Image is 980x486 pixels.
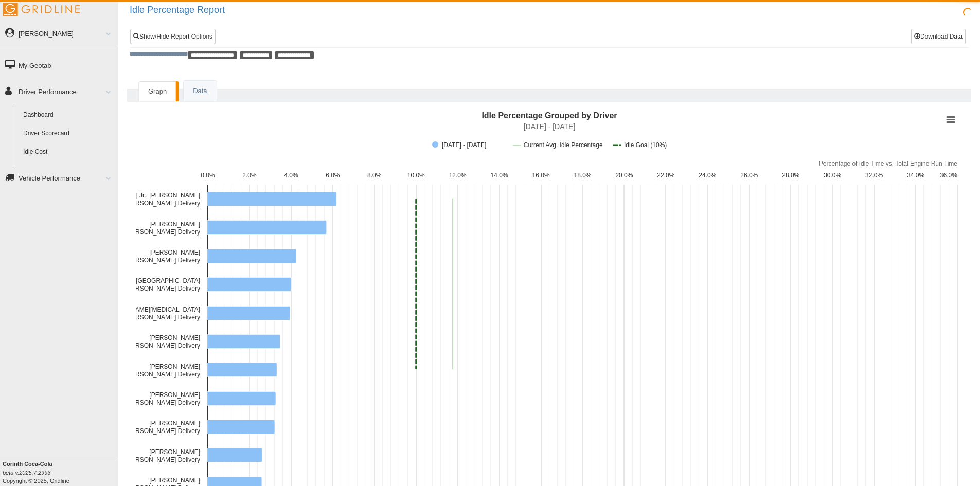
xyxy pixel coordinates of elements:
button: Show 9/28/2025 - 10/4/2025 [432,141,503,149]
text: 30.0% [824,172,841,179]
h2: Idle Percentage Report [130,5,980,15]
button: Show Idle Goal (10%) [613,141,667,149]
text: Percentage of Idle Time vs. Total Engine Run Time [819,160,958,167]
text: [PERSON_NAME] [PERSON_NAME] Delivery [126,448,200,463]
a: Idle Cost Trend [19,161,118,179]
path: Holloway, Dwight Jackson Delivery, 18.38. 9/28/2025 - 10/4/2025. [207,363,277,376]
button: View chart menu, Idle Percentage Grouped by Driver [943,113,958,127]
path: Davis, Jalyn Jackson Delivery, 21.84. 9/28/2025 - 10/4/2025. [207,306,290,320]
i: beta v.2025.7.2993 [3,470,50,476]
text: 20.0% [615,172,633,179]
text: 26.0% [740,172,758,179]
img: Gridline [3,3,80,16]
path: Nellett, Brian Jackson Delivery, 17.81. 9/28/2025 - 10/4/2025. [207,420,275,434]
text: 6.0% [326,172,340,179]
a: Data [184,81,216,102]
text: [PERSON_NAME] Jr., [PERSON_NAME] [PERSON_NAME] Delivery [87,192,200,207]
a: Idle Cost [19,143,118,161]
text: 16.0% [532,172,550,179]
text: [PERSON_NAME] [PERSON_NAME] Delivery [126,420,200,435]
text: [PERSON_NAME][MEDICAL_DATA] [PERSON_NAME] Delivery [99,306,200,321]
text: [PERSON_NAME], [GEOGRAPHIC_DATA] [PERSON_NAME] Delivery [82,277,200,292]
text: 34.0% [907,172,924,179]
text: [PERSON_NAME] [PERSON_NAME] Delivery [126,334,200,349]
a: Show/Hide Report Options [130,29,216,44]
text: 10.0% [407,172,425,179]
a: Driver Scorecard [19,124,118,143]
text: Idle Percentage Grouped by Driver [482,111,617,120]
text: 36.0% [940,172,957,179]
b: Corinth Coca-Cola [3,461,52,467]
text: 22.0% [657,172,674,179]
path: Curry Jr., Patrick Jackson Delivery, 34.12. 9/28/2025 - 10/4/2025. [207,192,336,206]
path: Lambert, Christopher Jackson Delivery, 14.47. 9/28/2025 - 10/4/2025. [207,448,262,462]
text: 32.0% [865,172,883,179]
path: Warrington III, James Jackson Delivery, 19.24. 9/28/2025 - 10/4/2025. [207,334,280,348]
text: [DATE] - [DATE] [524,122,576,131]
text: [PERSON_NAME] [PERSON_NAME] Delivery [126,363,200,378]
text: [PERSON_NAME] [PERSON_NAME] Delivery [126,249,200,264]
a: Graph [139,81,176,102]
text: 0.0% [201,172,215,179]
path: Armstrong, Shawn Jackson Delivery, 31.47. 9/28/2025 - 10/4/2025. [207,220,327,234]
a: Dashboard [19,106,118,124]
path: Garig, Corey Jackson Delivery, 18.09. 9/28/2025 - 10/4/2025. [207,391,276,405]
path: McCullar, Houston Jackson Delivery, 22.17. 9/28/2025 - 10/4/2025. [207,277,291,291]
div: Copyright © 2025, Gridline [3,460,118,485]
button: Show Current Avg. Idle Percentage [513,141,603,149]
text: 18.0% [574,172,591,179]
text: 8.0% [367,172,382,179]
path: Blakely, Logan Jackson Delivery, 23.47. 9/28/2025 - 10/4/2025. [207,249,296,263]
text: 2.0% [242,172,257,179]
text: [PERSON_NAME] [PERSON_NAME] Delivery [126,221,200,236]
text: 4.0% [284,172,298,179]
text: 24.0% [699,172,716,179]
text: 28.0% [782,172,799,179]
text: [PERSON_NAME] [PERSON_NAME] Delivery [126,391,200,406]
text: 14.0% [491,172,508,179]
button: Download Data [911,29,966,44]
text: 12.0% [449,172,467,179]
